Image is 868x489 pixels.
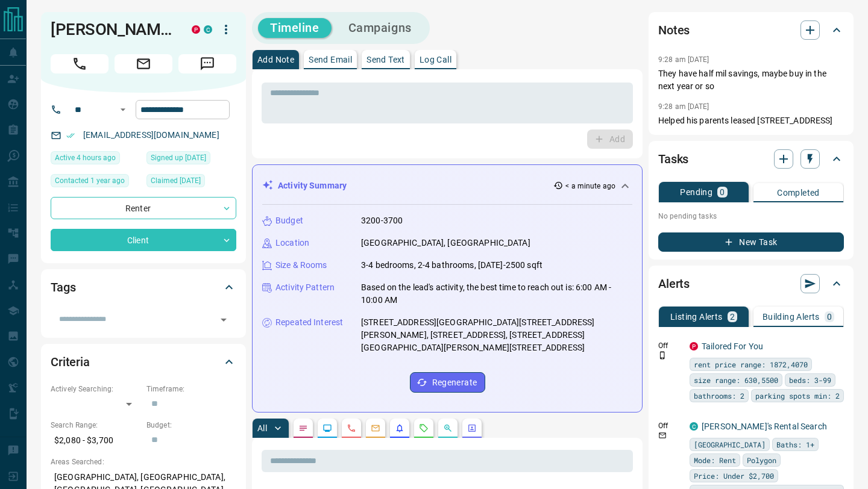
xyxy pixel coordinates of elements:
[658,431,667,440] svg: Email
[51,174,140,191] div: Mon Aug 28 2023
[204,25,212,34] div: condos.ca
[51,278,75,297] h2: Tags
[658,207,844,225] p: No pending tasks
[51,151,140,168] div: Wed Aug 13 2025
[680,188,712,196] p: Pending
[658,420,682,431] p: Off
[146,384,236,394] p: Timeframe:
[278,179,347,192] p: Activity Summary
[565,181,615,192] p: < a minute ago
[371,423,380,433] svg: Emails
[146,174,236,191] div: Thu Feb 20 2025
[275,259,327,272] p: Size & Rooms
[730,313,735,321] p: 2
[755,390,840,402] span: parking spots min: 2
[115,54,172,73] span: Email
[51,197,236,219] div: Renter
[670,313,723,321] p: Listing Alerts
[322,423,332,433] svg: Lead Browsing Activity
[146,420,236,431] p: Budget:
[66,131,75,140] svg: Email Verified
[776,438,814,450] span: Baths: 1+
[51,54,108,73] span: Call
[51,229,236,251] div: Client
[151,152,206,164] span: Signed up [DATE]
[51,20,174,39] h1: [PERSON_NAME]
[178,54,236,73] span: Message
[658,55,709,64] p: 9:28 am [DATE]
[694,374,778,386] span: size range: 630,5500
[694,454,736,466] span: Mode: Rent
[658,149,688,169] h2: Tasks
[694,470,774,482] span: Price: Under $2,700
[361,259,542,272] p: 3-4 bedrooms, 2-4 bathrooms, [DATE]-2500 sqft
[827,313,832,321] p: 0
[658,114,844,127] p: Helped his parents leased [STREET_ADDRESS]
[257,55,294,64] p: Add Note
[658,232,844,252] button: New Task
[215,311,232,328] button: Open
[51,431,140,450] p: $2,080 - $3,700
[51,384,140,394] p: Actively Searching:
[702,341,763,351] a: Tailored For You
[658,16,844,45] div: Notes
[658,274,690,293] h2: Alerts
[146,151,236,168] div: Thu Sep 22 2022
[151,175,201,187] span: Claimed [DATE]
[658,67,844,93] p: They have half mil savings, maybe buy in the next year or so
[694,390,744,402] span: bathrooms: 2
[309,55,352,64] p: Send Email
[298,423,308,433] svg: Notes
[262,175,632,197] div: Activity Summary< a minute ago
[694,438,766,450] span: [GEOGRAPHIC_DATA]
[347,423,356,433] svg: Calls
[55,152,116,164] span: Active 4 hours ago
[83,130,219,140] a: [EMAIL_ADDRESS][DOMAIN_NAME]
[116,102,130,117] button: Open
[275,281,335,294] p: Activity Pattern
[690,342,698,350] div: property.ca
[777,188,820,197] p: Completed
[336,18,424,38] button: Campaigns
[361,281,632,307] p: Based on the lead's activity, the best time to reach out is: 6:00 AM - 10:00 AM
[702,422,827,431] a: [PERSON_NAME]'s Rental Search
[658,20,690,40] h2: Notes
[51,273,236,302] div: Tags
[443,423,453,433] svg: Opportunities
[658,269,844,298] div: Alerts
[361,316,632,354] p: [STREET_ADDRESS][GEOGRAPHIC_DATA][STREET_ADDRESS][PERSON_NAME], [STREET_ADDRESS], [STREET_ADDRESS...
[275,237,309,249] p: Location
[720,188,725,196] p: 0
[410,372,485,393] button: Regenerate
[467,423,477,433] svg: Agent Actions
[789,374,831,386] span: beds: 3-99
[395,423,404,433] svg: Listing Alerts
[55,175,125,187] span: Contacted 1 year ago
[658,145,844,173] div: Tasks
[658,102,709,111] p: 9:28 am [DATE]
[361,214,403,227] p: 3200-3700
[51,456,236,467] p: Areas Searched:
[51,420,140,431] p: Search Range:
[51,352,90,372] h2: Criteria
[694,358,808,370] span: rent price range: 1872,4070
[192,25,200,34] div: property.ca
[690,422,698,431] div: condos.ca
[658,340,682,351] p: Off
[275,214,303,227] p: Budget
[747,454,776,466] span: Polygon
[658,351,667,360] svg: Push Notification Only
[420,55,451,64] p: Log Call
[361,237,530,249] p: [GEOGRAPHIC_DATA], [GEOGRAPHIC_DATA]
[258,18,332,38] button: Timeline
[763,313,820,321] p: Building Alerts
[257,424,267,432] p: All
[419,423,429,433] svg: Requests
[275,316,343,329] p: Repeated Interest
[51,347,236,376] div: Criteria
[366,55,405,64] p: Send Text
